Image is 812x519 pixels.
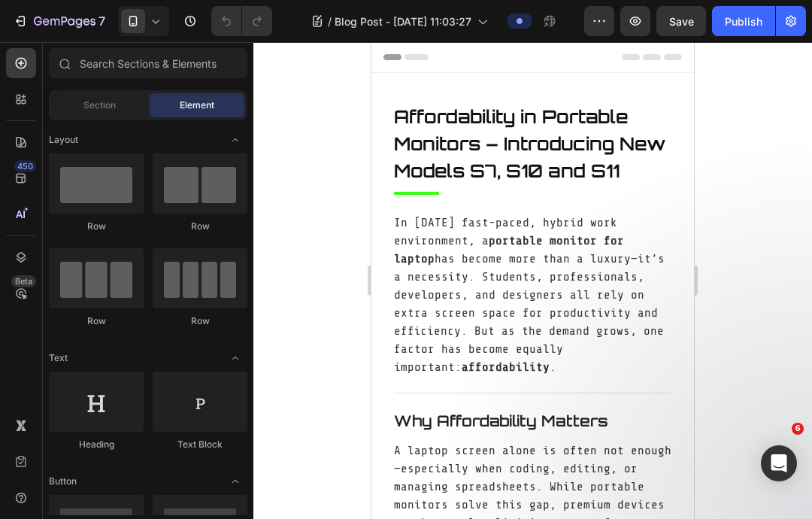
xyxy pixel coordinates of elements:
span: Toggle open [223,346,247,370]
div: Row [153,314,247,328]
span: 6 [792,423,804,435]
span: Text [49,351,68,365]
div: Row [49,314,144,328]
div: Beta [11,275,36,287]
div: 450 [14,160,36,172]
span: Layout [49,133,78,147]
div: Undo/Redo [211,6,272,36]
input: Search Sections & Elements [49,48,247,78]
div: Open Intercom Messenger [761,445,797,481]
span: Section [83,99,116,112]
div: Publish [725,14,762,29]
span: Toggle open [223,469,247,493]
span: Toggle open [223,128,247,152]
button: 7 [6,6,112,36]
iframe: Design area [371,42,694,519]
button: Publish [712,6,775,36]
span: Blog Post - [DATE] 11:03:27 [335,14,471,29]
button: Save [656,6,706,36]
span: Button [49,475,77,488]
p: 7 [98,12,105,30]
div: Row [153,220,247,233]
div: Heading [49,438,144,451]
div: Text Block [153,438,247,451]
div: Row [49,220,144,233]
span: / [328,14,332,29]
span: Save [669,15,694,28]
span: Element [180,99,214,112]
